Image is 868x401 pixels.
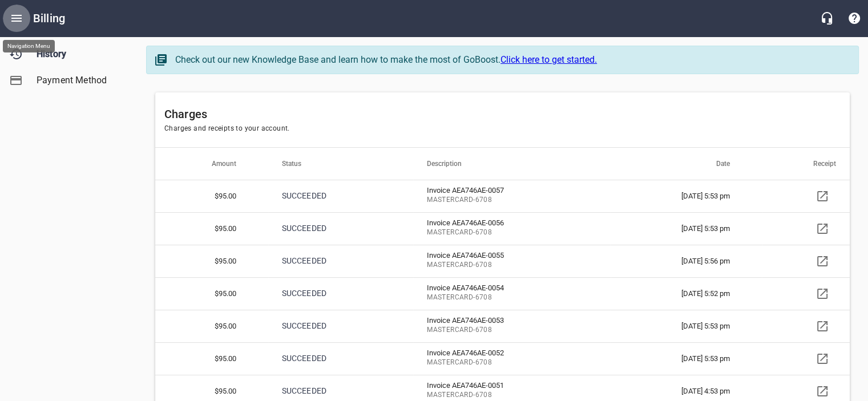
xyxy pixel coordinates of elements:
[427,292,578,303] span: MASTERCARD - 6708
[37,74,123,87] span: Payment Method
[155,180,268,212] th: $95.00
[813,5,841,32] button: Live Chat
[282,190,381,202] p: SUCCEEDED
[427,227,578,238] span: MASTERCARD - 6708
[611,245,762,277] td: [DATE] 5:56 pm
[427,195,578,206] span: MASTERCARD - 6708
[413,148,610,180] th: Description
[282,385,381,397] p: SUCCEEDED
[155,148,268,180] th: Amount
[155,277,268,310] th: $95.00
[155,342,268,375] th: $95.00
[33,9,65,27] h6: Billing
[611,180,762,212] td: [DATE] 5:53 pm
[841,5,868,32] button: Support Portal
[413,310,610,342] td: Invoice AEA746AE-0053
[427,357,578,368] span: MASTERCARD - 6708
[427,325,578,336] span: MASTERCARD - 6708
[3,5,30,32] button: Open drawer
[282,287,381,299] p: SUCCEEDED
[268,148,413,180] th: Status
[427,390,578,401] span: MASTERCARD - 6708
[413,342,610,375] td: Invoice AEA746AE-0052
[282,222,381,234] p: SUCCEEDED
[611,277,762,310] td: [DATE] 5:52 pm
[611,148,762,180] th: Date
[611,342,762,375] td: [DATE] 5:53 pm
[413,245,610,277] td: Invoice AEA746AE-0055
[282,320,381,332] p: SUCCEEDED
[413,212,610,245] td: Invoice AEA746AE-0056
[282,255,381,267] p: SUCCEEDED
[413,180,610,212] td: Invoice AEA746AE-0057
[155,245,268,277] th: $95.00
[762,148,850,180] th: Receipt
[413,277,610,310] td: Invoice AEA746AE-0054
[155,310,268,342] th: $95.00
[427,260,578,271] span: MASTERCARD - 6708
[500,54,597,65] a: Click here to get started.
[164,124,290,132] span: Charges and receipts to your account.
[282,353,381,364] p: SUCCEEDED
[164,105,841,123] h6: Charges
[175,53,847,67] div: Check out our new Knowledge Base and learn how to make the most of GoBoost.
[611,212,762,245] td: [DATE] 5:53 pm
[37,47,123,61] span: History
[611,310,762,342] td: [DATE] 5:53 pm
[155,212,268,245] th: $95.00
